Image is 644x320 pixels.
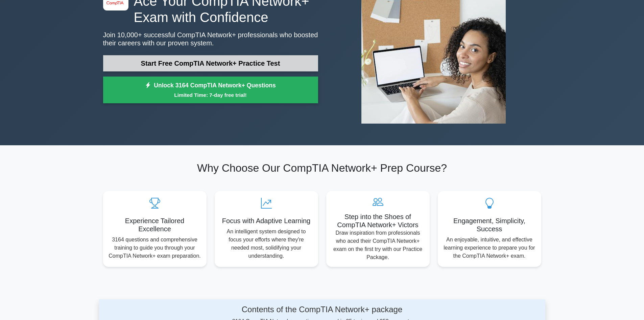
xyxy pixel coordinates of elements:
small: Limited Time: 7-day free trial! [112,91,310,99]
h5: Focus with Adaptive Learning [220,217,313,225]
h5: Step into the Shoes of CompTIA Network+ Victors [332,213,424,229]
a: Unlock 3164 CompTIA Network+ QuestionsLimited Time: 7-day free trial! [103,77,318,104]
p: An intelligent system designed to focus your efforts where they're needed most, solidifying your ... [220,228,313,260]
h5: Experience Tailored Excellence [109,217,201,233]
h4: Contents of the CompTIA Network+ package [163,305,481,315]
a: Start Free CompTIA Network+ Practice Test [103,55,318,71]
p: 3164 questions and comprehensive training to guide you through your CompTIA Network+ exam prepara... [109,236,201,260]
p: An enjoyable, intuitive, and effective learning experience to prepare you for the CompTIA Network... [443,236,536,260]
h5: Engagement, Simplicity, Success [443,217,536,233]
h2: Why Choose Our CompTIA Network+ Prep Course? [103,162,541,174]
p: Draw inspiration from professionals who aced their CompTIA Network+ exam on the first try with ou... [332,229,424,261]
p: Join 10,000+ successful CompTIA Network+ professionals who boosted their careers with our proven ... [103,31,318,47]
